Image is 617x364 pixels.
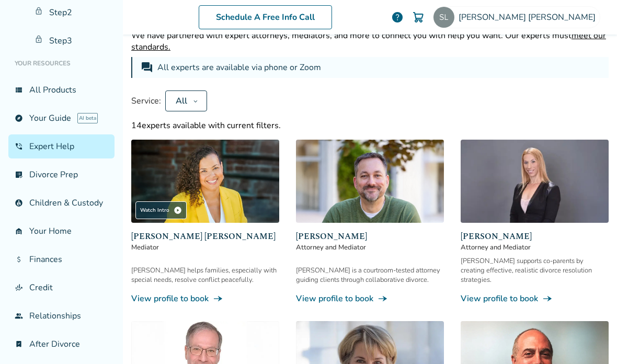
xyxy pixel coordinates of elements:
div: [PERSON_NAME] helps families, especially with special needs, resolve conflict peacefully. [131,266,279,285]
a: garage_homeYour Home [8,219,115,243]
span: AI beta [77,113,98,123]
span: view_list [15,86,23,94]
button: All [165,90,207,111]
span: Attorney and Mediator [296,243,444,252]
span: explore [15,114,23,122]
p: We have partnered with expert attorneys, mediators, and more to connect you with help you want. O... [131,30,609,53]
a: finance_modeCredit [8,276,115,300]
a: groupRelationships [8,304,115,328]
div: All experts are available via phone or Zoom [157,61,323,74]
div: 14 experts available with current filters. [131,120,609,131]
img: Claudia Brown Coulter [131,140,279,223]
iframe: Chat Widget [565,314,617,364]
span: line_end_arrow_notch [378,293,388,304]
span: meet our standards. [131,30,606,53]
img: Neil Forester [296,140,444,223]
span: [PERSON_NAME] [296,230,444,243]
a: Step3 [28,29,115,53]
span: play_circle [174,206,182,214]
a: exploreYour GuideAI beta [8,106,115,130]
span: finance_mode [15,283,23,292]
span: line_end_arrow_notch [542,293,553,304]
span: [PERSON_NAME] [461,230,609,243]
span: phone_in_talk [15,142,23,151]
a: bookmark_checkAfter Divorce [8,332,115,356]
a: phone_in_talkExpert Help [8,134,115,158]
div: [PERSON_NAME] is a courtroom-tested attorney guiding clients through collaborative divorce. [296,266,444,285]
a: account_childChildren & Custody [8,191,115,215]
span: bookmark_check [15,340,23,348]
span: garage_home [15,227,23,235]
li: Your Resources [8,53,115,74]
div: Watch Intro [135,201,187,219]
span: forum [141,61,153,74]
a: attach_moneyFinances [8,247,115,271]
a: View profile to bookline_end_arrow_notch [131,293,279,304]
span: [PERSON_NAME] [PERSON_NAME] [131,230,279,243]
span: list_alt_check [15,170,23,179]
span: attach_money [15,255,23,264]
span: Mediator [131,243,279,252]
div: All [174,95,189,107]
img: Cart [412,11,425,24]
a: list_alt_checkDivorce Prep [8,163,115,187]
span: account_child [15,199,23,207]
a: Schedule A Free Info Call [199,5,332,29]
span: [PERSON_NAME] [PERSON_NAME] [459,12,600,23]
span: Attorney and Mediator [461,243,609,252]
a: view_listAll Products [8,78,115,102]
a: View profile to bookline_end_arrow_notch [296,293,444,304]
img: Lori Barkus [461,140,609,223]
span: group [15,312,23,320]
a: help [391,11,404,24]
span: line_end_arrow_notch [213,293,223,304]
img: starlin.lopez@outlook.com [433,7,454,28]
div: [PERSON_NAME] supports co-parents by creating effective, realistic divorce resolution strategies. [461,256,609,285]
a: View profile to bookline_end_arrow_notch [461,293,609,304]
a: Step2 [28,1,115,25]
span: Service: [131,95,161,107]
